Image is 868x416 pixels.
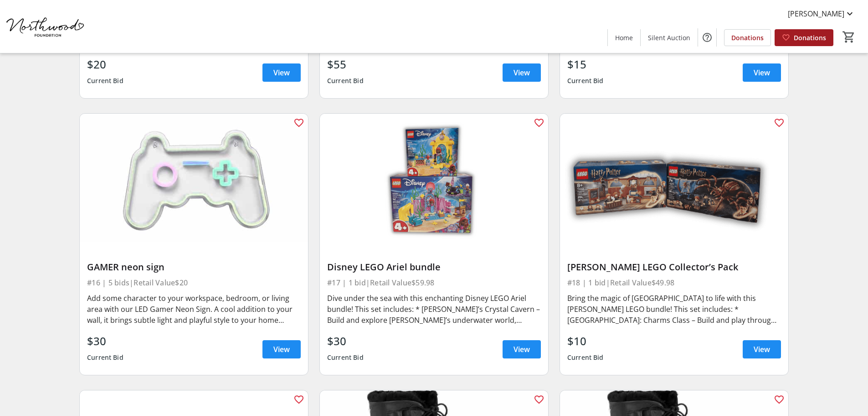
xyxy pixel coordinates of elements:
a: Home [608,29,640,46]
button: Help [698,28,716,47]
div: [PERSON_NAME] LEGO Collector’s Pack [567,262,781,273]
div: Current Bid [327,349,364,366]
mat-icon: favorite_outline [293,117,304,128]
img: GAMER neon sign [80,114,308,242]
button: Cart [841,29,857,45]
div: $20 [87,56,123,73]
img: Harry Potter LEGO Collector’s Pack [560,114,788,242]
span: Donations [794,33,826,42]
a: Silent Auction [641,29,698,46]
span: View [514,344,530,355]
a: Donations [775,29,833,46]
div: #16 | 5 bids | Retail Value $20 [87,276,301,289]
div: Current Bid [87,349,123,366]
span: Silent Auction [648,33,690,42]
div: Dive under the sea with this enchanting Disney LEGO Ariel bundle! This set includes: * [PERSON_NA... [327,293,541,326]
a: View [743,63,781,82]
a: View [503,63,541,82]
a: View [262,340,301,358]
div: $30 [87,333,123,349]
span: View [754,344,770,355]
div: Current Bid [567,349,604,366]
div: Bring the magic of [GEOGRAPHIC_DATA] to life with this [PERSON_NAME] LEGO bundle! This set includ... [567,293,781,326]
div: #18 | 1 bid | Retail Value $49.98 [567,276,781,289]
mat-icon: favorite_outline [534,394,544,405]
span: View [273,344,290,355]
span: View [754,67,770,78]
div: Current Bid [567,73,604,89]
a: View [262,63,301,82]
span: [PERSON_NAME] [788,8,844,19]
div: $10 [567,333,604,349]
div: Current Bid [327,73,364,89]
img: Northwood Foundation's Logo [5,4,87,49]
img: Disney LEGO Ariel bundle [320,114,548,242]
div: GAMER neon sign [87,262,301,273]
span: View [273,67,290,78]
a: Donations [724,29,771,46]
a: View [503,340,541,358]
div: $55 [327,56,364,73]
span: View [514,67,530,78]
mat-icon: favorite_outline [534,117,544,128]
div: Current Bid [87,73,123,89]
a: View [743,340,781,358]
span: Donations [731,33,764,42]
div: $15 [567,56,604,73]
div: #17 | 1 bid | Retail Value $59.98 [327,276,541,289]
div: Add some character to your workspace, bedroom, or living area with our LED Gamer Neon Sign. A coo... [87,293,301,326]
mat-icon: favorite_outline [774,117,785,128]
div: $30 [327,333,364,349]
span: Home [615,33,633,42]
mat-icon: favorite_outline [293,394,304,405]
button: [PERSON_NAME] [781,6,863,21]
div: Disney LEGO Ariel bundle [327,262,541,273]
mat-icon: favorite_outline [774,394,785,405]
